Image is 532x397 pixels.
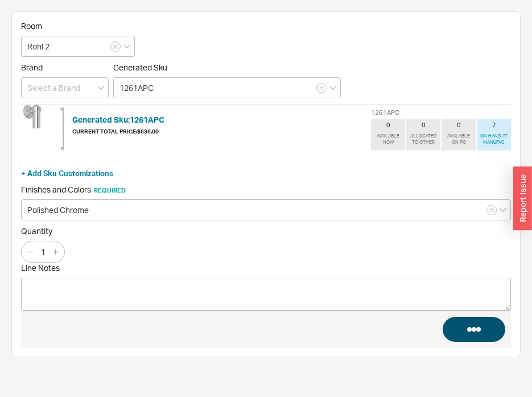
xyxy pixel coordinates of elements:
[21,21,42,31] span: Room
[386,121,390,129] div: 0
[21,278,511,311] textarea: Line Notes
[21,36,135,57] input: Select Room
[21,105,67,150] img: ldygivulilc8da5nz4vd__20987.1652160741_tqjngn
[409,133,438,145] div: ALLOCATED TO OTHER
[479,133,509,145] div: ON HAND AT MANUFAC
[113,77,341,98] input: Enter 3 letters to search
[21,62,43,72] span: Brand
[373,133,403,145] div: AVAILABLE NOW
[94,186,126,194] span: Required
[422,121,426,129] div: 0
[500,208,506,212] svg: open menu
[21,199,511,220] input: Select an Option
[21,77,109,98] input: Select a Brand
[21,226,511,236] span: Quantity
[21,263,511,273] span: Line Notes
[123,44,130,49] svg: open menu
[371,110,511,115] div: 1261APC
[113,62,167,72] span: Generated Sku
[21,185,126,194] span: Finishes and Colors
[97,86,104,90] svg: open menu
[21,168,113,178] button: + Add Sku Customizations
[329,86,336,90] svg: open menu
[492,121,496,129] div: 7
[444,133,473,145] div: AVAILABLE ON PO
[72,116,164,124] h5: Generated Sku: 1261APC
[72,128,164,134] h6: Current Total Price: $636.00
[457,121,461,129] div: 0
